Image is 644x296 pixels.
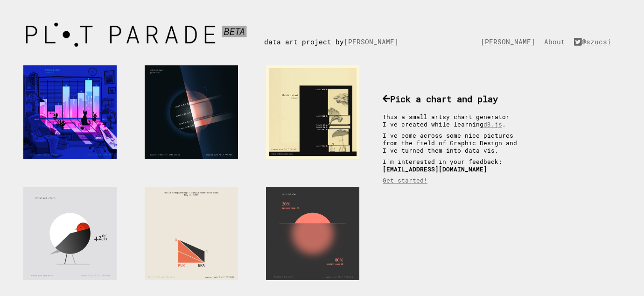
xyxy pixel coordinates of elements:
a: About [544,37,570,46]
p: This a small artsy chart generator I've created while learning . [383,113,527,128]
p: I've come across some nice pictures from the field of Graphic Design and I've turned them into da... [383,132,527,154]
b: [EMAIL_ADDRESS][DOMAIN_NAME] [383,165,487,173]
a: d3.js [483,120,502,128]
a: [PERSON_NAME] [481,37,540,46]
p: I'm interested in your feedback: [383,158,527,173]
a: Get started! [383,176,427,184]
a: [PERSON_NAME] [344,37,403,46]
div: data art project by [264,19,413,46]
a: @szucsi [574,37,616,46]
h3: Pick a chart and play [383,93,527,105]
